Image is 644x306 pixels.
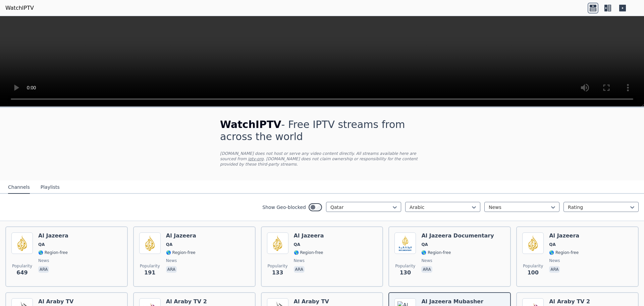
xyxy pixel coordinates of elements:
[395,263,415,269] span: Popularity
[294,258,305,263] span: news
[38,232,68,239] h6: Al Jazeera
[166,242,173,247] span: QA
[16,269,28,277] span: 649
[549,242,556,247] span: QA
[5,4,34,12] a: WatchIPTV
[400,269,411,277] span: 130
[522,232,544,254] img: Al Jazeera
[11,232,33,254] img: Al Jazeera
[262,204,306,211] label: Show Geo-blocked
[166,266,177,273] p: ara
[220,119,424,143] h1: - Free IPTV streams from across the world
[41,181,60,194] button: Playlists
[549,266,560,273] p: ara
[38,266,49,273] p: ara
[523,263,543,269] span: Popularity
[38,242,45,247] span: QA
[294,266,305,273] p: ara
[12,263,32,269] span: Popularity
[220,119,281,130] span: WatchIPTV
[38,250,68,255] span: 🌎 Region-free
[140,263,160,269] span: Popularity
[166,258,177,263] span: news
[294,298,329,305] h6: Al Araby TV
[549,232,579,239] h6: Al Jazeera
[394,232,416,254] img: Al Jazeera Documentary
[144,269,155,277] span: 191
[272,269,283,277] span: 133
[38,258,49,263] span: news
[549,298,590,305] h6: Al Araby TV 2
[421,298,483,305] h6: Al Jazeera Mubasher
[166,232,196,239] h6: Al Jazeera
[220,151,424,167] p: [DOMAIN_NAME] does not host or serve any video content directly. All streams available here are s...
[294,232,324,239] h6: Al Jazeera
[527,269,538,277] span: 100
[549,258,560,263] span: news
[421,266,432,273] p: ara
[421,258,432,263] span: news
[549,250,579,255] span: 🌎 Region-free
[421,232,494,239] h6: Al Jazeera Documentary
[421,242,428,247] span: QA
[166,250,196,255] span: 🌎 Region-free
[294,250,323,255] span: 🌎 Region-free
[38,298,73,305] h6: Al Araby TV
[166,298,207,305] h6: Al Araby TV 2
[421,250,451,255] span: 🌎 Region-free
[139,232,161,254] img: Al Jazeera
[267,232,288,254] img: Al Jazeera
[248,157,264,161] a: iptv-org
[268,263,288,269] span: Popularity
[8,181,30,194] button: Channels
[294,242,301,247] span: QA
